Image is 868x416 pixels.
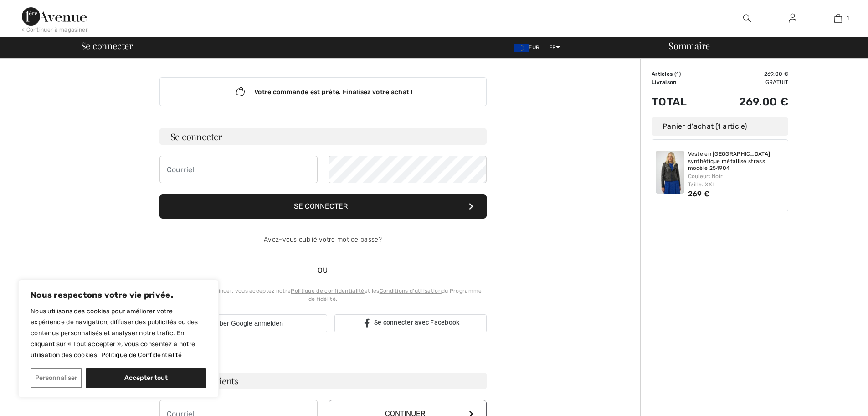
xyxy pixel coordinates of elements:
[781,13,804,24] a: Se connecter
[688,190,710,198] span: 269 €
[159,156,318,183] input: Courriel
[159,128,487,145] h3: Se connecter
[22,7,87,26] img: 1ère Avenue
[31,368,82,388] button: Personnaliser
[789,13,796,24] img: Mes infos
[291,288,364,294] a: Politique de confidentialité
[549,44,560,51] span: FR
[656,151,684,194] img: Veste en suède synthétique métallisé strass modèle 254904
[709,78,788,86] td: Gratuit
[652,86,709,117] td: Total
[81,41,133,50] span: Se connecter
[22,26,88,34] div: < Continuer à magasiner
[155,332,332,352] iframe: Schaltfläche „Über Google anmelden“
[86,368,206,388] button: Accepter tout
[743,13,751,24] img: recherche
[676,71,679,77] span: 1
[159,373,487,389] h3: Nouveaux clients
[709,70,788,78] td: 269.00 €
[652,117,788,136] div: Panier d'achat (1 article)
[159,194,487,219] button: Se connecter
[709,86,788,117] td: 269.00 €
[159,287,487,303] div: En cliquant sur Continuer, vous acceptez notre et les du Programme de fidélité.
[31,290,206,300] p: Nous respectons votre vie privée.
[380,288,442,294] a: Conditions d'utilisation
[816,13,860,24] a: 1
[215,319,283,328] span: Über Google anmelden
[652,78,709,86] td: Livraison
[688,172,785,189] div: Couleur: Noir Taille: XXL
[31,306,206,361] p: Nous utilisons des cookies pour améliorer votre expérience de navigation, diffuser des publicités...
[334,314,487,332] a: Se connecter avec Facebook
[159,77,487,106] div: Votre commande est prête. Finalisez votre achat !
[657,41,863,50] div: Sommaire
[688,151,785,172] a: Veste en [GEOGRAPHIC_DATA] synthétique métallisé strass modèle 254904
[834,13,842,24] img: Mon panier
[101,351,182,359] a: Politique de Confidentialité
[514,44,543,51] span: EUR
[18,280,219,398] div: Nous respectons votre vie privée.
[264,236,382,243] a: Avez-vous oublié votre mot de passe?
[159,314,327,332] div: Über Google anmelden
[652,70,709,78] td: Articles ( )
[313,265,333,276] span: OU
[847,14,849,22] span: 1
[514,44,529,52] img: Euro
[374,319,460,326] span: Se connecter avec Facebook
